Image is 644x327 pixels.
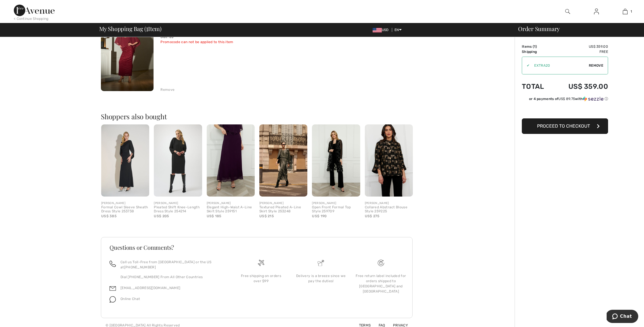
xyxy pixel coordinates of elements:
[120,259,224,270] p: Call us Toll-Free from [GEOGRAPHIC_DATA] or the US at
[589,63,603,68] span: Remove
[378,260,384,266] img: Free shipping on orders over $99
[296,273,346,284] div: Delivery is a breeze since we pay the duties!
[207,201,255,205] div: [PERSON_NAME]
[259,201,307,205] div: [PERSON_NAME]
[522,49,553,54] td: Shipping
[312,214,327,218] span: US$ 190
[611,8,639,15] a: 1
[146,24,148,32] span: 1
[537,123,590,129] span: Proceed to Checkout
[529,96,608,101] div: or 4 payments of with
[365,124,413,197] img: Collared Abstract Blouse Style 259225
[259,214,274,218] span: US$ 215
[558,97,575,101] span: US$ 89.75
[259,124,307,197] img: Textured Pleated A-Line Skirt Style 253248
[110,296,116,303] img: chat
[522,96,608,103] div: or 4 payments ofUS$ 89.75withSezzle Click to learn more about Sezzle
[511,26,641,32] div: Order Summary
[101,12,154,91] img: Maxi Sheath Ruched Dress Style 253739
[356,273,406,294] div: Free return label included for orders shipped to [GEOGRAPHIC_DATA] and [GEOGRAPHIC_DATA]
[589,8,603,15] a: Sign In
[154,205,202,213] div: Pleated Shift Knee-Length Dress Style 254214
[607,310,638,324] iframe: Opens a widget where you can chat to one of our agents
[312,205,360,213] div: Open Front Formal Top Style 259709
[154,201,202,205] div: [PERSON_NAME]
[522,44,553,49] td: Items ( )
[207,124,255,197] img: Elegant High-Waist A-Line Skirt Style 259151
[124,265,156,269] a: [PHONE_NUMBER]
[101,113,417,120] h2: Shoppers also bought
[14,5,55,16] img: 1ère Avenue
[534,45,536,49] span: 1
[530,57,589,74] input: Promo code
[110,261,116,267] img: call
[312,124,360,197] img: Open Front Formal Top Style 259709
[553,44,608,49] td: US$ 359.00
[110,285,116,292] img: email
[394,28,402,32] span: EN
[160,87,175,92] div: Remove
[565,8,570,15] img: search the website
[236,273,286,284] div: Free shipping on orders over $99
[101,201,149,205] div: [PERSON_NAME]
[120,274,224,280] p: Dial [PHONE_NUMBER] From All Other Countries
[120,286,180,290] a: [EMAIL_ADDRESS][DOMAIN_NAME]
[259,205,307,213] div: Textured Pleated A-Line Skirt Style 253248
[623,8,628,15] img: My Bag
[553,77,608,96] td: US$ 359.00
[594,8,599,15] img: My Info
[522,63,530,68] div: ✔
[312,201,360,205] div: [PERSON_NAME]
[160,39,261,45] div: Promocode can not be applied to this item
[154,124,202,197] img: Pleated Shift Knee-Length Dress Style 254214
[101,214,116,218] span: US$ 385
[207,214,221,218] span: US$ 185
[154,214,169,218] span: US$ 205
[258,260,264,266] img: Free shipping on orders over $99
[14,16,49,21] div: < Continue Shopping
[365,205,413,213] div: Collared Abstract Blouse Style 259225
[120,297,140,301] span: Online Chat
[110,245,404,250] h3: Questions or Comments?
[101,124,149,197] img: Formal Cowl Sleeve Sheath Dress Style 253738
[630,9,632,14] span: 1
[583,96,603,101] img: Sezzle
[365,201,413,205] div: [PERSON_NAME]
[522,103,608,116] iframe: PayPal-paypal
[101,205,149,213] div: Formal Cowl Sleeve Sheath Dress Style 253738
[99,26,162,32] span: My Shopping Bag ( Item)
[373,28,391,32] span: USD
[365,214,379,218] span: US$ 275
[553,49,608,54] td: Free
[207,205,255,213] div: Elegant High-Waist A-Line Skirt Style 259151
[522,77,553,96] td: Total
[318,260,324,266] img: Delivery is a breeze since we pay the duties!
[373,28,382,32] img: US Dollar
[522,118,608,134] button: Proceed to Checkout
